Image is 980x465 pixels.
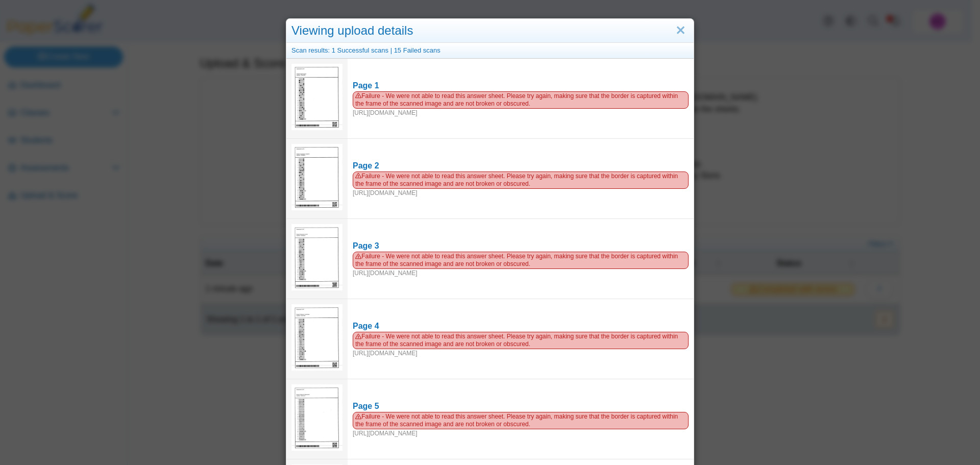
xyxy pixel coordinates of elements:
[353,91,689,117] div: [URL][DOMAIN_NAME]
[353,91,689,109] span: Failure - We were not able to read this answer sheet. Please try again, making sure that the bord...
[291,144,342,210] img: bu_2565_REFy9U9wBMRqJHyB_2025-10-07_16-31-37.pdf_pg_2.jpg
[353,172,689,198] div: [URL][DOMAIN_NAME]
[353,172,689,189] span: Failure - We were not able to read this answer sheet. Please try again, making sure that the bord...
[348,75,694,123] a: Page 1 Failure - We were not able to read this answer sheet. Please try again, making sure that t...
[291,224,342,290] img: bu_2565_REFy9U9wBMRqJHyB_2025-10-07_16-31-37.pdf_pg_3.jpg
[348,396,694,443] a: Page 5 Failure - We were not able to read this answer sheet. Please try again, making sure that t...
[353,252,689,269] span: Failure - We were not able to read this answer sheet. Please try again, making sure that the bord...
[353,412,689,438] div: [URL][DOMAIN_NAME]
[291,384,342,451] img: bu_2565_REFy9U9wBMRqJHyB_2025-10-07_16-31-37.pdf_pg_5.jpg
[291,64,342,130] img: bu_2565_REFy9U9wBMRqJHyB_2025-10-07_16-31-37.pdf_pg_1.jpg
[286,43,694,59] div: Scan results: 1 Successful scans | 15 Failed scans
[353,321,689,332] div: Page 4
[353,332,689,358] div: [URL][DOMAIN_NAME]
[348,315,694,363] a: Page 4 Failure - We were not able to read this answer sheet. Please try again, making sure that t...
[353,401,689,412] div: Page 5
[348,155,694,203] a: Page 2 Failure - We were not able to read this answer sheet. Please try again, making sure that t...
[286,19,694,43] div: Viewing upload details
[353,80,689,91] div: Page 1
[353,240,689,252] div: Page 3
[353,332,689,349] span: Failure - We were not able to read this answer sheet. Please try again, making sure that the bord...
[353,252,689,278] div: [URL][DOMAIN_NAME]
[353,160,689,172] div: Page 2
[353,412,689,429] span: Failure - We were not able to read this answer sheet. Please try again, making sure that the bord...
[673,22,689,39] a: Close
[291,304,342,371] img: bu_2565_REFy9U9wBMRqJHyB_2025-10-07_16-31-37.pdf_pg_4.jpg
[348,235,694,283] a: Page 3 Failure - We were not able to read this answer sheet. Please try again, making sure that t...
